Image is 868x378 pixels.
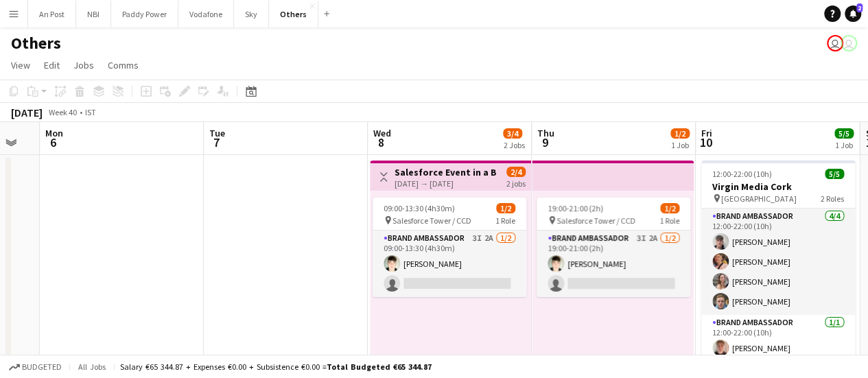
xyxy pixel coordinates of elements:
span: Edit [44,59,60,71]
span: 2 [856,3,863,12]
h1: Others [11,33,61,54]
button: Sky [234,1,269,27]
div: Salary €65 344.87 + Expenses €0.00 + Subsistence €0.00 = [120,362,432,372]
span: Total Budgeted €65 344.87 [327,362,432,372]
a: 2 [845,5,861,22]
span: Comms [108,59,139,71]
div: [DATE] [11,106,43,119]
button: NBI [76,1,111,27]
span: Jobs [73,59,94,71]
span: View [11,59,30,71]
button: An Post [28,1,76,27]
span: All jobs [75,362,108,372]
span: Budgeted [22,362,62,372]
app-user-avatar: Katie Shovlin [841,35,857,51]
button: Others [269,1,318,27]
a: Comms [102,56,144,74]
a: Edit [38,56,65,74]
div: IST [85,107,96,117]
button: Paddy Power [111,1,178,27]
a: Jobs [68,56,99,74]
button: Budgeted [7,359,64,375]
button: Vodafone [178,1,234,27]
a: View [5,56,36,74]
app-user-avatar: Katie Shovlin [827,35,843,51]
